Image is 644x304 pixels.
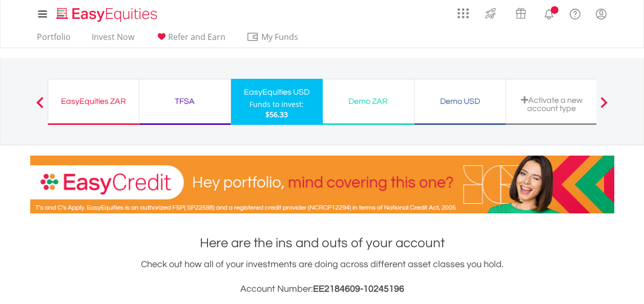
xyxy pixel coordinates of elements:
a: Refer and Earn [151,32,230,48]
a: Notifications [536,3,562,23]
a: AppsGrid [451,3,475,19]
div: TFSA [146,94,224,108]
img: thrive-v2.svg [482,5,499,21]
h3: Account Number: [30,282,614,296]
div: Activate a new account type [512,96,591,113]
span: EE2184609-10245196 [313,284,404,294]
div: Demo USD [421,94,500,108]
a: My Profile [588,3,614,25]
div: EasyEquities USD [237,85,317,99]
span: Refer and Earn [168,31,225,42]
span: $56.33 [265,110,288,119]
div: Funds to invest: [250,99,304,110]
a: Invest Now [88,32,138,48]
div: EasyEquities ZAR [54,94,133,108]
div: Check out how all of your investments are doing across different asset classes you hold. [30,257,614,296]
img: EasyEquities_Logo.png [54,6,161,23]
a: Home page [52,3,161,23]
img: EasyCredit Promotion Banner [30,156,614,213]
a: Vouchers [506,3,536,21]
a: Portfolio [33,32,75,48]
img: vouchers-v2.svg [512,5,529,21]
img: grid-menu-icon.svg [458,8,469,19]
div: Demo ZAR [329,94,408,108]
h1: Here are the ins and outs of your account [30,234,614,252]
a: FAQ's and Support [562,3,588,23]
span: My Funds [246,30,314,44]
